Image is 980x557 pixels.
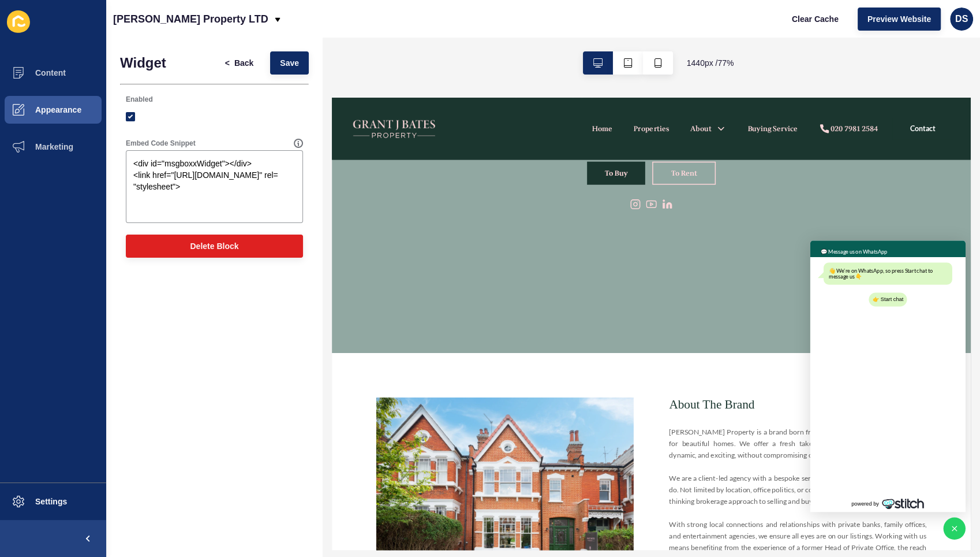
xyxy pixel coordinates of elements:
[417,83,499,113] a: To Rent
[215,51,264,75] button: <Back
[698,254,748,272] button: 👉 Start chat
[23,6,139,75] img: Company logo
[339,34,365,47] a: Home
[858,8,941,31] button: Preview Website
[636,196,723,204] p: 💬 Message us on WhatsApp
[867,13,931,25] span: Preview Website
[466,34,494,47] a: About
[190,240,238,252] span: Delete Block
[955,13,968,25] span: DS
[126,235,303,258] button: Delete Block
[128,152,301,221] textarea: <div id="msgboxxWidget"></div> <link href="[URL][DOMAIN_NAME]" rel= "stylesheet">
[332,83,407,113] a: To Buy
[622,521,824,536] div: powered by
[634,34,710,47] a: 020 7981 2584
[113,5,268,34] p: [PERSON_NAME] Property LTD
[639,214,807,243] p: 👋 We're on WhatsApp, so press Start chat to message us 👇
[280,57,299,69] span: Save
[392,34,438,47] a: Properties
[676,524,712,533] a: powered by
[270,51,309,75] button: Save
[687,57,734,69] span: 1440 px / 77 %
[782,8,848,31] button: Clear Cache
[5,273,826,325] div: Scroll
[120,55,166,71] h1: Widget
[729,27,808,54] a: Contact
[126,95,153,104] label: Enabled
[715,521,770,536] img: reseller logo
[225,57,230,69] span: <
[649,34,710,47] div: 020 7981 2584
[792,13,839,25] span: Clear Cache
[541,34,606,47] a: Buying Service
[126,139,196,148] label: Embed Code Snippet
[439,390,773,409] h2: About The Brand
[234,57,253,69] span: Back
